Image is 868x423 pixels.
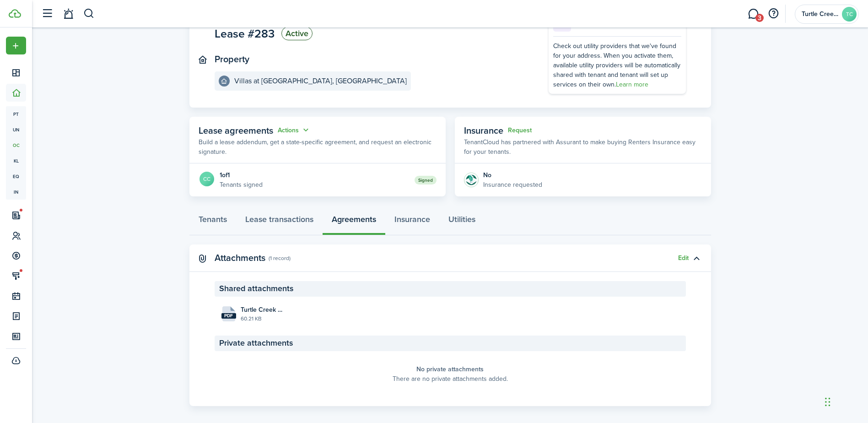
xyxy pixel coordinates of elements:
panel-main-title: Attachments [215,253,265,263]
button: Open menu [278,125,311,136]
a: in [6,184,26,200]
span: Lease agreements [199,124,273,137]
a: CC [199,171,215,189]
panel-main-section-header: Shared attachments [215,281,686,297]
a: kl [6,153,26,168]
div: Check out utility providers that we've found for your address. When you activate them, available ... [553,41,681,89]
panel-main-subtitle: (1 record) [269,254,291,262]
img: Insurance protection [464,173,479,187]
span: Turtle Creek Townhomes [802,11,838,17]
div: 1 of 1 [220,170,263,180]
button: Edit [678,255,689,262]
a: Utilities [439,208,485,235]
p: Tenants signed [220,180,263,190]
avatar-text: TC [842,7,857,22]
a: Lease transactions [236,208,323,235]
a: Tenants [189,208,236,235]
p: Insurance requested [483,180,542,190]
div: No [483,170,542,180]
file-icon: File [221,306,236,321]
a: Notifications [59,2,77,26]
panel-main-body: Toggle accordion [189,281,711,406]
p: TenantCloud has partnered with Assurant to make buying Renters Insurance easy for your tenants. [464,137,702,157]
panel-main-section-header: Private attachments [215,336,686,351]
button: Open resource center [766,6,781,22]
panel-main-title: Property [215,54,249,65]
span: Lease #283 [215,28,275,39]
a: Learn more [616,80,648,89]
button: Toggle accordion [689,250,704,266]
span: Insurance [464,124,503,137]
div: Drag [825,388,830,416]
img: TenantCloud [9,9,21,18]
p: Build a lease addendum, get a state-specific agreement, and request an electronic signature. [199,137,437,157]
a: Insurance [385,208,439,235]
a: oc [6,137,26,153]
panel-main-placeholder-description: There are no private attachments added. [393,374,508,384]
file-extension: pdf [221,313,236,319]
status: Signed [415,176,437,184]
panel-main-placeholder-title: No private attachments [416,364,484,374]
iframe: Chat Widget [822,379,868,423]
a: eq [6,168,26,184]
a: un [6,122,26,137]
a: pt [6,106,26,122]
avatar-text: CC [199,172,214,186]
e-details-info-title: Villas at [GEOGRAPHIC_DATA], [GEOGRAPHIC_DATA] [234,77,407,85]
file-size: 60.21 KB [241,315,283,323]
button: Open menu [6,37,26,54]
button: Actions [278,125,311,136]
span: 3 [755,14,764,22]
button: Request [508,127,532,134]
button: Open sidebar [38,5,56,22]
button: Search [83,6,95,22]
span: Turtle Creek Townhomes Lease Agreement_Cluck_102_2025-09-20 10:54:11.pdf [241,305,283,315]
a: Messaging [744,2,762,26]
status: Active [281,27,313,40]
